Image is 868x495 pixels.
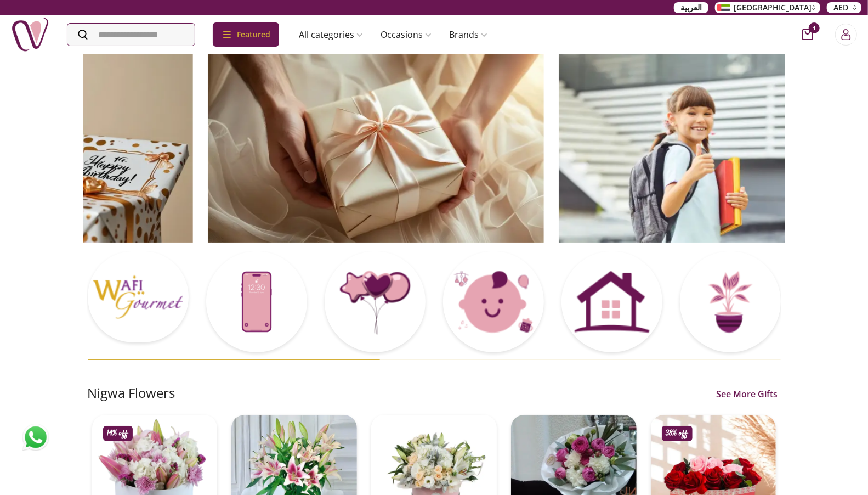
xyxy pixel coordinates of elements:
span: off [679,428,688,439]
span: AED [833,2,848,13]
h2: Nigwa Flowers [88,384,175,402]
button: [GEOGRAPHIC_DATA] [715,2,820,13]
a: See More Gifts [714,387,781,401]
input: Search [67,24,195,46]
div: Featured [213,22,279,47]
a: Brands [440,24,496,46]
a: Card Thumbnail [561,251,662,355]
a: Card Thumbnail [325,251,426,355]
a: Card Thumbnail [680,251,781,355]
img: whatsapp [22,424,49,451]
span: [GEOGRAPHIC_DATA] [734,2,812,13]
button: AED [827,2,861,13]
button: cart-button [802,29,813,40]
span: العربية [680,2,702,13]
a: Card Thumbnail [206,251,307,355]
a: Card Thumbnail [88,251,189,345]
span: off [120,428,128,439]
p: 38% [666,428,688,439]
a: Card Thumbnail [443,251,544,355]
button: Login [835,24,857,46]
span: 1 [809,22,820,33]
a: All categories [290,24,372,46]
img: Nigwa-uae-gifts [11,15,49,54]
a: Occasions [372,24,440,46]
img: Arabic_dztd3n.png [717,4,730,11]
p: 14% [107,428,128,439]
